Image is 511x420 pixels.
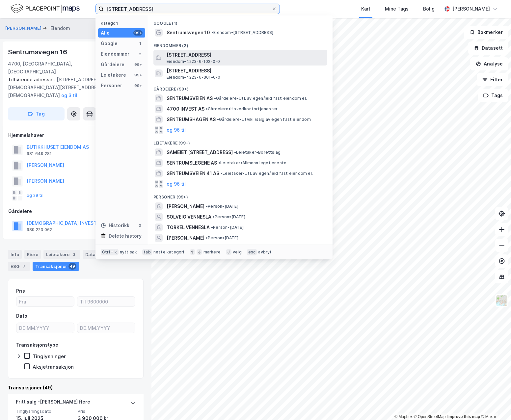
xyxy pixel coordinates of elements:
span: SENTRUMSLEGENE AS [167,159,217,167]
input: Søk på adresse, matrikkel, gårdeiere, leietakere eller personer [104,4,272,14]
span: TORKEL VENNESLA [167,223,210,231]
div: 1 [137,41,143,46]
img: logo.f888ab2527a4732fd821a326f86c7f29.svg [11,3,80,14]
div: 99+ [133,72,143,78]
div: Transaksjoner [33,262,79,271]
span: SENTRUMSVEIEN 41 AS [167,170,219,177]
span: • [206,106,208,111]
div: 7 [21,263,27,270]
div: Transaksjonstype [16,341,58,349]
div: 49 [68,263,76,270]
a: Mapbox [394,414,413,419]
div: avbryt [258,249,272,255]
span: Tilhørende adresser: [8,77,57,82]
span: [STREET_ADDRESS] [167,67,325,75]
div: Alle [101,29,110,37]
input: DD.MM.YYYY [77,323,135,333]
span: • [206,235,208,240]
span: Gårdeiere • Utl. av egen/leid fast eiendom el. [214,96,307,101]
div: [PERSON_NAME] [452,5,490,13]
div: esc [247,249,257,255]
div: Bolig [423,5,435,13]
button: og 96 til [167,126,186,134]
span: • [218,160,220,165]
div: Eiendommer [101,50,129,58]
div: Historikk [101,222,129,229]
span: [PERSON_NAME] [167,234,204,242]
div: Personer (99+) [148,189,333,201]
span: Person • [DATE] [213,214,245,220]
button: Tags [478,89,508,102]
div: Fritt salg - [PERSON_NAME] flere [16,398,90,408]
button: Filter [477,73,508,86]
span: Person • [DATE] [211,225,244,230]
span: • [217,117,219,122]
span: Leietaker • Utl. av egen/leid fast eiendom el. [221,171,313,176]
span: Eiendom • 4223-6-301-0-0 [167,75,220,80]
div: 989 223 062 [27,227,52,232]
div: markere [203,249,221,255]
div: Mine Tags [385,5,409,13]
span: • [213,214,215,219]
span: Eiendom • [STREET_ADDRESS] [211,30,273,35]
span: [STREET_ADDRESS] [167,51,325,59]
div: Eiendom [50,24,70,32]
div: Ctrl + k [101,249,119,255]
div: Eiendommer (2) [148,38,333,50]
div: Gårdeiere [8,207,143,215]
div: Delete history [109,232,142,240]
span: Person • [DATE] [206,204,238,209]
span: Sentrumsvegen 10 [167,29,210,37]
div: Sentrumsvegen 16 [8,47,68,57]
div: Leietakere [101,71,126,79]
div: 4700, [GEOGRAPHIC_DATA], [GEOGRAPHIC_DATA] [8,60,111,76]
button: og 96 til [167,180,186,188]
button: Tag [8,107,65,120]
div: Tinglysninger [33,353,66,359]
div: 99+ [133,30,143,36]
span: SAMEIET [STREET_ADDRESS] [167,148,233,156]
input: Til 9600000 [77,297,135,306]
span: Eiendom • 4223-6-102-0-0 [167,59,220,64]
div: Transaksjoner (49) [8,384,144,392]
a: OpenStreetMap [414,414,446,419]
span: 4700 INVEST AS [167,105,204,113]
button: Datasett [468,41,508,55]
span: SENTRUMSVEIEN AS [167,94,213,102]
div: Hjemmelshaver [8,131,143,139]
span: • [234,150,236,155]
button: Bokmerker [464,26,508,39]
div: Kart [361,5,370,13]
div: Kontrollprogram for chat [478,388,511,420]
div: Google [101,39,118,47]
span: SOLVEIG VENNESLA [167,213,211,221]
div: Dato [16,312,27,320]
div: Info [8,250,22,259]
span: Pris [78,408,136,414]
input: DD.MM.YYYY [16,323,74,333]
span: Leietaker • Borettslag [234,150,281,155]
div: 99+ [133,62,143,67]
a: Improve this map [447,414,480,419]
span: • [221,171,223,176]
div: Gårdeiere (99+) [148,81,333,93]
div: 0 [137,223,143,228]
button: Analyse [470,57,508,70]
span: Person • [DATE] [206,235,238,241]
span: • [214,96,216,101]
input: Fra [16,297,74,306]
div: Kategori [101,21,145,26]
div: Leietakere [43,250,80,259]
iframe: Chat Widget [478,388,511,420]
div: tab [142,249,152,255]
span: Gårdeiere • Hovedkontortjenester [206,106,278,112]
span: Gårdeiere • Utvikl./salg av egen fast eiendom [217,117,311,122]
div: 2 [137,51,143,57]
img: Z [496,294,508,307]
div: Datasett [83,250,107,259]
span: [PERSON_NAME] [167,202,204,210]
div: neste kategori [153,249,184,255]
button: [PERSON_NAME] [5,25,43,32]
span: • [211,30,213,35]
span: • [211,225,213,230]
